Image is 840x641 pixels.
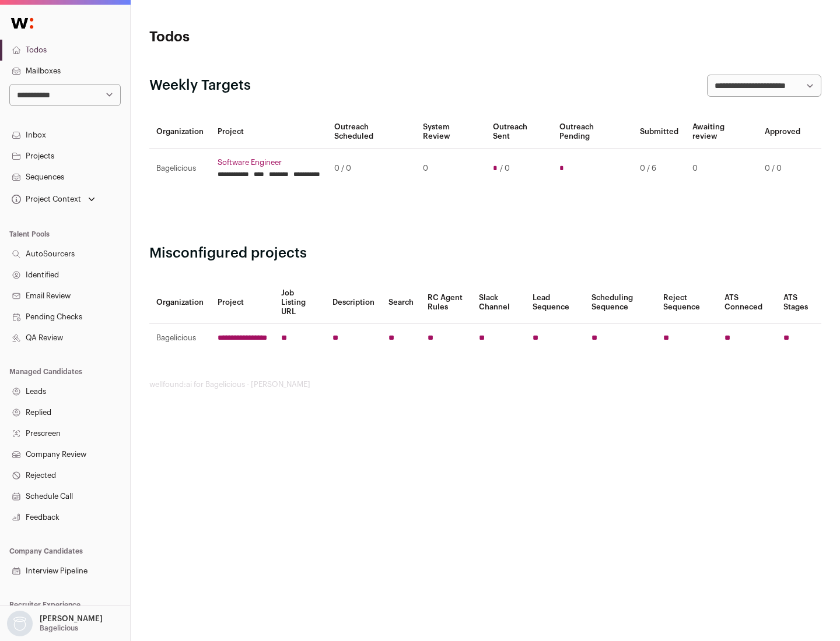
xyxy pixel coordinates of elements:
th: RC Agent Rules [421,281,471,324]
td: Bagelicious [149,149,211,189]
p: Bagelicious [40,624,78,633]
h2: Weekly Targets [149,76,251,95]
th: Reject Sequence [656,281,718,324]
th: Outreach Sent [486,115,553,149]
img: nopic.png [7,611,33,636]
th: Lead Sequence [526,281,584,324]
td: 0 / 0 [327,149,416,189]
h2: Misconfigured projects [149,244,821,263]
th: Description [325,281,381,324]
td: 0 / 6 [633,149,685,189]
th: Project [211,115,327,149]
footer: wellfound:ai for Bagelicious - [PERSON_NAME] [149,380,821,389]
th: Job Listing URL [274,281,325,324]
div: Project Context [9,195,81,204]
th: Outreach Pending [552,115,632,149]
th: Submitted [633,115,685,149]
td: Bagelicious [149,324,211,353]
p: [PERSON_NAME] [40,614,103,624]
th: Approved [758,115,807,149]
img: Wellfound [5,12,40,35]
th: Scheduling Sequence [584,281,656,324]
span: / 0 [500,164,510,173]
button: Open dropdown [9,191,97,207]
th: ATS Conneced [717,281,776,324]
th: Outreach Scheduled [327,115,416,149]
th: System Review [416,115,485,149]
th: Slack Channel [472,281,526,324]
th: Organization [149,281,211,324]
td: 0 [685,149,758,189]
th: Organization [149,115,211,149]
th: Search [381,281,421,324]
a: Software Engineer [218,158,320,167]
button: Open dropdown [5,611,105,636]
th: Awaiting review [685,115,758,149]
th: ATS Stages [776,281,821,324]
th: Project [211,281,274,324]
h1: Todos [149,28,373,47]
td: 0 [416,149,485,189]
td: 0 / 0 [758,149,807,189]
